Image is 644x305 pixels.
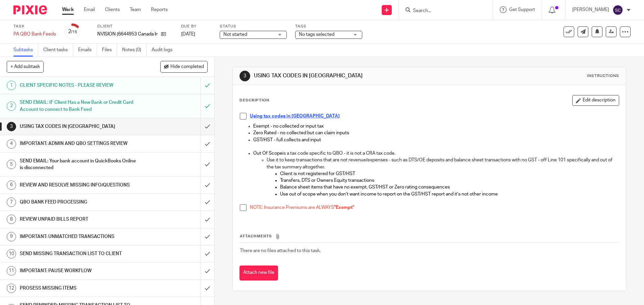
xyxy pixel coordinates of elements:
[20,283,136,293] h1: PROSESS MISSING ITEMS
[295,24,362,29] label: Tags
[151,6,168,13] a: Reports
[250,114,340,119] a: Using tax codes in [GEOGRAPHIC_DATA]
[220,24,287,29] label: Status
[62,6,74,13] a: Work
[20,122,136,132] h1: USING TAX CODES IN [GEOGRAPHIC_DATA]
[105,6,120,13] a: Clients
[509,7,535,12] span: Get Support
[253,150,619,157] p: is a tax code specific to QBO - it is not a CRA tax code.
[152,44,177,57] a: Audit logs
[253,131,349,135] span: Zero Rated - no collected but can claim inputs
[280,178,374,183] span: Transfers, DTS or Owners Equity transactions
[612,5,623,15] img: svg%3E
[572,95,619,106] button: Edit description
[170,64,204,70] span: Hide completed
[84,6,95,13] a: Email
[254,72,444,79] h1: USING TAX CODES IN [GEOGRAPHIC_DATA]
[280,185,450,189] span: Balance sheet items that have no exempt, GST/HST or Zero rating consequences
[7,122,16,131] div: 3
[20,139,136,149] h1: IMPORTANT: ADMIN AND QBO SETTINGS REVIEW
[20,214,136,224] h1: REVIEW UNPAID BILLS REPORT
[7,198,16,207] div: 7
[223,32,247,37] span: Not started
[7,101,16,111] div: 2
[20,180,136,190] h1: REVIEW AND RESOLVE MISSING INFO/QUESTIONS
[280,171,355,176] span: Client is not registered for GST/HST
[71,30,77,34] small: /15
[20,266,136,276] h1: IMPORTANT: PAUSE WORKFLOW
[181,24,211,29] label: Due by
[239,265,278,281] button: Attach new file
[7,139,16,149] div: 4
[130,6,141,13] a: Team
[239,98,269,103] p: Description
[7,61,44,72] button: + Add subtask
[181,32,195,36] span: [DATE]
[20,249,136,259] h1: SEND MISSING TRANSACTION LIST TO CLIENT
[267,157,619,170] p: Use it to keep transactions that are not revenue/expenses - such as DTS/OE deposits and balance s...
[20,232,136,242] h1: IMPORTANT: UNMATCHED TRANSACTIONS
[7,215,16,224] div: 8
[78,44,97,57] a: Emails
[587,73,619,79] div: Instructions
[7,284,16,293] div: 12
[7,249,16,258] div: 10
[572,6,609,13] p: [PERSON_NAME]
[280,192,498,197] span: Use out of scope when you don’t want income to report on the GST/HST report and it’s not other in...
[240,248,321,253] span: There are no files attached to this task.
[7,232,16,241] div: 9
[13,5,47,14] img: Pixie
[97,31,158,37] p: NVISION (6644953 Canada Inc. )
[13,24,56,29] label: Task
[240,234,272,238] span: Attachments
[7,160,16,169] div: 5
[239,71,250,81] div: 3
[7,81,16,90] div: 1
[253,138,321,142] span: GST/HST - full collects and input
[43,44,73,57] a: Client tasks
[412,8,473,14] input: Search
[20,97,136,115] h1: SEND EMAIL: IF Client Has a New Bank or Credit Card Account to connect to Bank Feed
[102,44,117,57] a: Files
[250,205,334,210] span: NOTE: Insurance Premiums are ALWAYS
[13,44,38,57] a: Subtasks
[253,151,282,156] span: Out Of Scope
[253,124,324,129] span: Exempt - no collected or input tax
[20,80,136,90] h1: CLIENT SPECIFIC NOTES - PLEASE REVIEW
[68,28,77,35] div: 2
[13,31,56,37] div: PA QBO Bank Feeds
[334,205,354,210] span: "Exempt"
[299,32,334,37] span: No tags selected
[122,44,147,57] a: Notes (0)
[7,266,16,276] div: 11
[20,197,136,207] h1: QBO BANK FEED PROCESSING
[20,156,136,173] h1: SEND EMAIL: Your bank account in QuickBooks Online is disconnected
[160,61,208,72] button: Hide completed
[7,180,16,190] div: 6
[97,24,173,29] label: Client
